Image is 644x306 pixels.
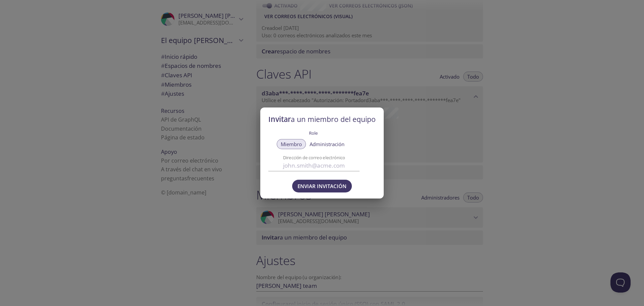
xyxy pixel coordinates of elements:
[268,114,291,124] font: Invitar
[268,160,360,171] input: john.smith@acme.com
[292,180,352,192] button: Enviar invitación
[291,114,376,124] font: a un miembro del equipo
[281,141,302,147] font: Miembro
[298,183,346,189] font: Enviar invitación
[306,139,348,149] button: Administración
[310,141,344,147] font: Administración
[309,130,318,136] font: Role
[283,155,345,160] font: Dirección de correo electrónico
[277,139,306,149] button: Miembro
